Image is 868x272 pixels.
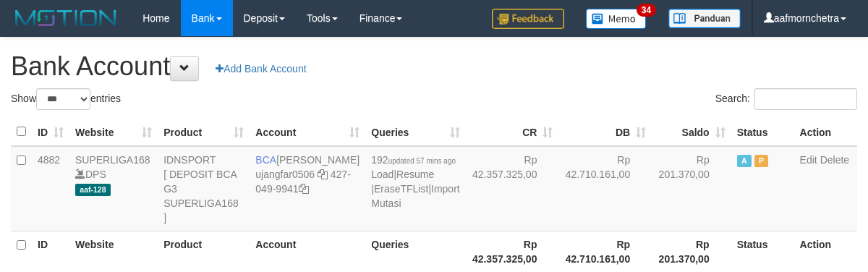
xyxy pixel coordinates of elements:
[558,118,652,146] th: DB: activate to sort column ascending
[36,88,90,110] select: Showentries
[11,88,121,110] label: Show entries
[255,154,276,166] span: BCA
[715,88,857,110] label: Search:
[206,56,315,81] a: Add Bank Account
[250,146,365,231] td: [PERSON_NAME] 427-049-9941
[668,9,741,28] img: panduan.png
[365,118,465,146] th: Queries: activate to sort column ascending
[374,183,428,195] a: EraseTFList
[32,231,69,272] th: ID
[158,231,250,272] th: Product
[652,146,731,231] td: Rp 201.370,00
[800,154,817,166] a: Edit
[794,231,857,272] th: Action
[250,118,365,146] th: Account: activate to sort column ascending
[69,146,158,231] td: DPS
[32,146,69,231] td: 4882
[754,88,857,110] input: Search:
[794,118,857,146] th: Action
[637,4,656,17] span: 34
[466,231,559,272] th: Rp 42.357.325,00
[731,118,794,146] th: Status
[652,231,731,272] th: Rp 201.370,00
[586,9,647,29] img: Button%20Memo.svg
[371,154,459,209] span: | | |
[558,231,652,272] th: Rp 42.710.161,00
[75,154,150,166] a: SUPERLIGA168
[388,157,456,165] span: updated 57 mins ago
[75,184,111,196] span: aaf-128
[371,169,393,180] a: Load
[371,183,459,209] a: Import Mutasi
[158,146,250,231] td: IDNSPORT [ DEPOSIT BCA G3 SUPERLIGA168 ]
[466,118,559,146] th: CR: activate to sort column ascending
[371,154,456,166] span: 192
[318,169,328,180] a: Copy ujangfar0506 to clipboard
[69,231,158,272] th: Website
[69,118,158,146] th: Website: activate to sort column ascending
[299,183,309,195] a: Copy 4270499941 to clipboard
[731,231,794,272] th: Status
[255,169,315,180] a: ujangfar0506
[820,154,849,166] a: Delete
[652,118,731,146] th: Saldo: activate to sort column ascending
[11,7,121,29] img: MOTION_logo.png
[365,231,465,272] th: Queries
[11,52,857,81] h1: Bank Account
[158,118,250,146] th: Product: activate to sort column ascending
[754,155,769,167] span: Paused
[250,231,365,272] th: Account
[558,146,652,231] td: Rp 42.710.161,00
[32,118,69,146] th: ID: activate to sort column ascending
[737,155,752,167] span: Active
[396,169,434,180] a: Resume
[466,146,559,231] td: Rp 42.357.325,00
[492,9,564,29] img: Feedback.jpg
